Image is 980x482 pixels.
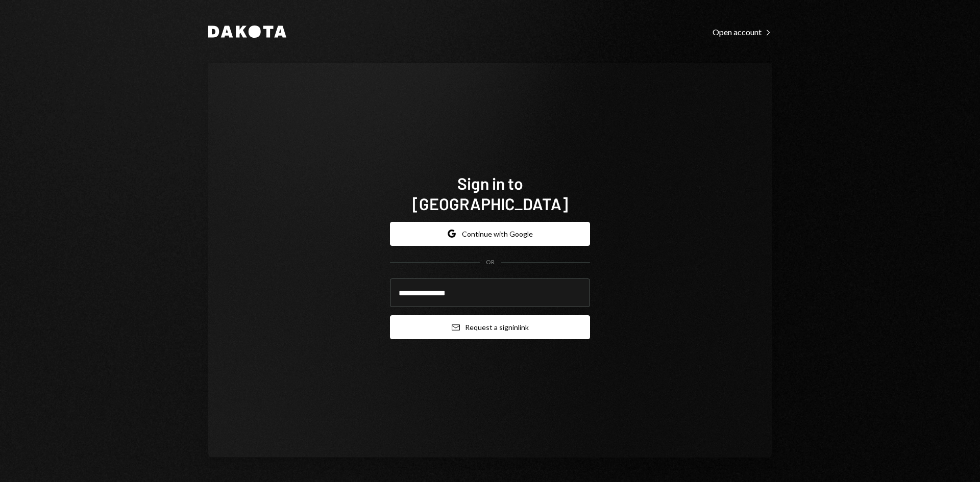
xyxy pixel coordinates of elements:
div: Open account [713,27,772,37]
div: OR [486,258,495,267]
h1: Sign in to [GEOGRAPHIC_DATA] [390,173,590,214]
a: Open account [713,26,772,37]
button: Continue with Google [390,222,590,246]
button: Request a signinlink [390,315,590,339]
